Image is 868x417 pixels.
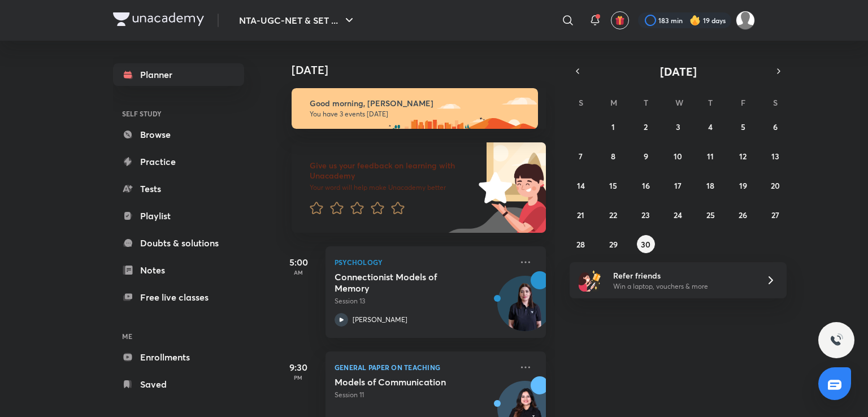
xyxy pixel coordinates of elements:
[771,180,780,191] abbr: September 20, 2025
[637,206,655,224] button: September 23, 2025
[637,176,655,194] button: September 16, 2025
[604,147,622,165] button: September 8, 2025
[310,98,528,108] h6: Good morning, [PERSON_NAME]
[734,176,752,194] button: September 19, 2025
[741,121,745,132] abbr: September 5, 2025
[604,118,622,136] button: September 1, 2025
[335,390,512,400] p: Session 11
[604,235,622,253] button: September 29, 2025
[637,147,655,165] button: September 9, 2025
[335,360,512,374] p: General Paper on Teaching
[579,269,601,292] img: referral
[707,151,714,162] abbr: September 11, 2025
[604,206,622,224] button: September 22, 2025
[610,97,617,108] abbr: Monday
[766,118,784,136] button: September 6, 2025
[113,286,244,309] a: Free live classes
[701,206,719,224] button: September 25, 2025
[708,121,713,132] abbr: September 4, 2025
[113,259,244,281] a: Notes
[613,281,752,292] p: Win a laptop, vouchers & more
[766,147,784,165] button: September 13, 2025
[310,160,475,181] h6: Give us your feedback on learning with Unacademy
[706,210,715,220] abbr: September 25, 2025
[674,180,682,191] abbr: September 17, 2025
[113,123,244,146] a: Browse
[572,147,590,165] button: September 7, 2025
[335,255,512,269] p: Psychology
[766,176,784,194] button: September 20, 2025
[739,151,747,162] abbr: September 12, 2025
[771,210,779,220] abbr: September 27, 2025
[579,97,583,108] abbr: Sunday
[611,121,615,132] abbr: September 1, 2025
[689,15,701,26] img: streak
[113,12,204,29] a: Company Logo
[276,374,321,381] p: PM
[706,180,714,191] abbr: September 18, 2025
[576,239,585,250] abbr: September 28, 2025
[572,206,590,224] button: September 21, 2025
[741,97,745,108] abbr: Friday
[353,315,407,325] p: [PERSON_NAME]
[773,97,778,108] abbr: Saturday
[637,235,655,253] button: September 30, 2025
[771,151,779,162] abbr: September 13, 2025
[701,147,719,165] button: September 11, 2025
[609,210,617,220] abbr: September 22, 2025
[642,180,650,191] abbr: September 16, 2025
[310,183,475,192] p: Your word will help make Unacademy better
[113,177,244,200] a: Tests
[644,121,648,132] abbr: September 2, 2025
[335,296,512,306] p: Session 13
[674,210,682,220] abbr: September 24, 2025
[830,333,843,347] img: ttu
[739,180,747,191] abbr: September 19, 2025
[739,210,747,220] abbr: September 26, 2025
[734,147,752,165] button: September 12, 2025
[292,63,557,77] h4: [DATE]
[310,110,528,119] p: You have 3 events [DATE]
[113,150,244,173] a: Practice
[113,373,244,396] a: Saved
[613,270,752,281] h6: Refer friends
[335,376,475,388] h5: Models of Communication
[113,12,204,26] img: Company Logo
[577,210,584,220] abbr: September 21, 2025
[669,147,687,165] button: September 10, 2025
[701,176,719,194] button: September 18, 2025
[113,63,244,86] a: Planner
[641,239,650,250] abbr: September 30, 2025
[232,9,363,32] button: NTA-UGC-NET & SET ...
[113,104,244,123] h6: SELF STUDY
[736,11,755,30] img: Atia khan
[701,118,719,136] button: September 4, 2025
[276,360,321,374] h5: 9:30
[113,232,244,254] a: Doubts & solutions
[708,97,713,108] abbr: Thursday
[572,235,590,253] button: September 28, 2025
[734,118,752,136] button: September 5, 2025
[113,205,244,227] a: Playlist
[611,11,629,29] button: avatar
[577,180,585,191] abbr: September 14, 2025
[498,282,552,336] img: Avatar
[669,118,687,136] button: September 3, 2025
[734,206,752,224] button: September 26, 2025
[766,206,784,224] button: September 27, 2025
[644,97,648,108] abbr: Tuesday
[676,121,680,132] abbr: September 3, 2025
[292,88,538,129] img: morning
[644,151,648,162] abbr: September 9, 2025
[276,255,321,269] h5: 5:00
[615,15,625,25] img: avatar
[572,176,590,194] button: September 14, 2025
[609,239,618,250] abbr: September 29, 2025
[609,180,617,191] abbr: September 15, 2025
[773,121,778,132] abbr: September 6, 2025
[113,327,244,346] h6: ME
[669,206,687,224] button: September 24, 2025
[113,346,244,368] a: Enrollments
[669,176,687,194] button: September 17, 2025
[604,176,622,194] button: September 15, 2025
